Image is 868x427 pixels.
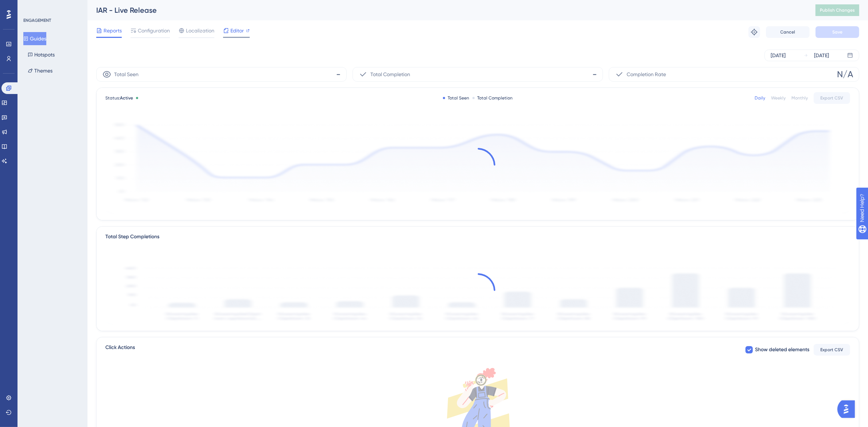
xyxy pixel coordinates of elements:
button: Save [816,26,859,38]
span: Total Seen [114,70,139,79]
button: Cancel [766,26,810,38]
span: Export CSV [821,347,844,353]
div: Total Completion [472,95,513,101]
span: Configuration [138,26,170,35]
span: Status: [105,95,133,101]
span: Export CSV [821,95,844,101]
div: Total Seen [443,95,470,101]
div: IAR - Live Release [96,5,797,15]
span: Total Completion [370,70,410,79]
div: ENGAGEMENT [23,17,51,23]
div: [DATE] [814,51,829,60]
span: Editor [230,26,244,35]
span: Show deleted elements [755,345,809,354]
span: Active [120,95,133,101]
div: Weekly [771,95,786,101]
span: - [336,68,340,80]
span: Localization [186,26,214,35]
div: Daily [755,95,765,101]
span: - [592,68,597,80]
span: Need Help? [17,2,46,11]
span: Completion Rate [627,70,666,79]
span: Save [832,29,842,35]
button: Export CSV [814,344,850,356]
div: Total Step Completions [105,232,159,241]
span: N/A [837,68,853,80]
span: Click Actions [105,343,135,356]
button: Export CSV [814,92,850,104]
button: Publish Changes [816,4,859,16]
div: Monthly [791,95,808,101]
span: Reports [104,26,122,35]
iframe: UserGuiding AI Assistant Launcher [837,398,859,420]
div: [DATE] [771,51,786,60]
button: Guides [23,32,46,45]
span: Publish Changes [820,7,855,13]
button: Hotspots [23,48,59,61]
span: Cancel [781,29,795,35]
button: Themes [23,64,57,77]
